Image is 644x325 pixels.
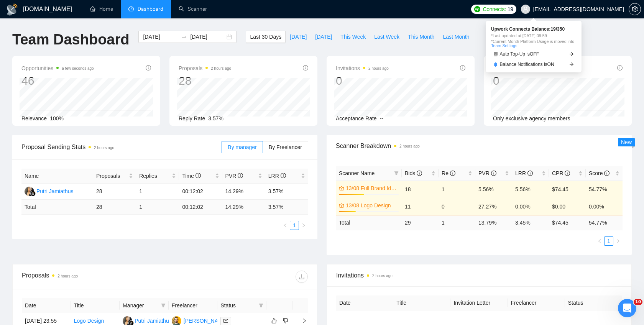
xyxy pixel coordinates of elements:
span: info-circle [460,65,465,71]
div: 0 [336,74,389,88]
span: This Week [340,33,366,41]
th: Invitation Letter [450,295,508,310]
td: 3.57 % [265,200,308,215]
td: 54.77% [586,181,623,198]
time: 2 hours ago [211,66,231,71]
span: filter [159,300,167,311]
span: Relevance [21,115,47,121]
span: filter [393,167,400,179]
div: [PERSON_NAME] [184,317,228,325]
a: Logo Design [74,318,104,324]
a: 1 [290,221,299,230]
span: swap-right [181,34,187,40]
span: info-circle [417,171,422,176]
span: right [296,318,307,323]
th: Title [393,295,450,310]
span: robot [493,52,498,56]
td: 27.27% [475,198,512,215]
td: 5.56% [512,181,549,198]
span: *Current Month Platform Usage is moved into [491,39,576,48]
span: filter [161,303,166,308]
span: Upwork Connects Balance: 19 / 350 [491,27,576,31]
span: dislike [283,318,288,324]
div: Proposals [22,271,165,283]
div: 0 [493,74,553,88]
span: info-circle [450,171,455,176]
td: Total [21,200,93,215]
img: upwork-logo.png [474,6,480,12]
span: mail [223,318,228,323]
span: LRR [515,170,533,176]
td: 14.29 % [222,200,265,215]
span: left [283,223,287,228]
a: PJPutri Jamiathus [25,188,73,194]
td: 18 [402,181,439,198]
a: PJPutri Jamiathus [123,317,171,323]
div: 46 [21,74,94,88]
span: Invitations [336,271,622,280]
span: dashboard [128,6,134,11]
a: setting [629,6,641,12]
span: By Freelancer [269,144,302,150]
span: Score [589,170,609,176]
a: bellBalance Notifications isONarrow-right [491,61,576,69]
span: 100% [50,115,64,121]
h1: Team Dashboard [12,31,129,49]
a: 13/08 Logo Design [346,201,397,210]
span: LRR [268,173,286,179]
button: left [595,236,604,246]
th: Date [336,295,393,310]
span: 19 [508,5,513,13]
li: 1 [604,236,613,246]
time: 2 hours ago [368,66,389,71]
li: Previous Page [595,236,604,246]
th: Freelancer [508,295,565,310]
span: Dashboard [138,6,163,12]
span: Balance Notifications is ON [500,62,554,67]
span: Manager [123,301,158,310]
span: info-circle [617,65,623,71]
span: PVR [478,170,496,176]
td: 0.00% [512,198,549,215]
th: Proposals [93,169,136,184]
a: searchScanner [179,6,207,12]
span: Time [182,173,200,179]
button: [DATE] [286,31,311,43]
td: 1 [439,181,475,198]
span: left [597,239,602,243]
span: New [621,139,632,145]
li: 1 [290,221,299,230]
td: 1 [136,184,179,200]
span: Scanner Breakdown [336,141,623,151]
a: Team Settings [491,43,517,48]
span: bell [493,62,498,67]
span: Re [442,170,455,176]
span: info-circle [604,171,609,176]
button: right [613,236,623,246]
iframe: Intercom live chat [618,299,636,317]
td: 3.57% [265,184,308,200]
img: PJ [25,187,34,196]
button: This Week [336,31,370,43]
span: Proposal Sending Stats [21,142,222,152]
span: -- [380,115,383,121]
span: to [181,34,187,40]
span: Invitations [336,64,389,73]
span: Proposals [179,64,231,73]
td: 54.77 % [586,215,623,230]
span: Connects: [483,5,506,13]
span: Last 30 Days [250,33,281,41]
li: Previous Page [281,221,290,230]
span: Last Month [443,33,469,41]
th: Title [71,298,120,313]
td: 29 [402,215,439,230]
td: 14.29% [222,184,265,200]
span: info-circle [281,173,286,178]
span: Acceptance Rate [336,115,377,121]
span: filter [394,171,399,176]
time: 2 hours ago [372,274,393,278]
span: [DATE] [315,33,332,41]
span: info-circle [303,65,308,71]
td: 00:12:02 [179,200,222,215]
td: 1 [136,200,179,215]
